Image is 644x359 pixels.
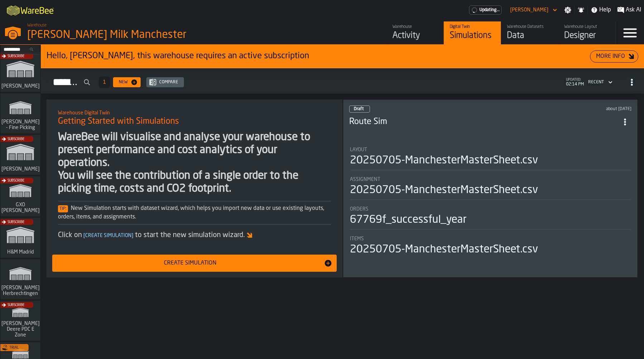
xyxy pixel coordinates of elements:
div: [PERSON_NAME] Milk Manchester [27,29,220,41]
span: Orders [350,206,369,212]
div: Updated: 7/11/2025, 12:51:05 PM Created: 7/11/2025, 12:39:17 PM [502,107,632,112]
div: Title [350,236,631,242]
span: Tip: [58,205,68,212]
a: link-to-/wh/i/b09612b5-e9f1-4a3a-b0a4-784729d61419/simulations [444,21,501,44]
span: Warehouse [27,23,47,28]
span: Assignment [350,177,380,182]
div: Hello, [PERSON_NAME], this warehouse requires an active subscription [47,50,590,62]
div: Title [350,177,631,182]
a: link-to-/wh/i/48cbecf7-1ea2-4bc9-a439-03d5b66e1a58/simulations [0,93,40,135]
div: Menu Subscription [469,5,502,15]
div: stat-Items [350,236,631,256]
a: link-to-/wh/i/baca6aa3-d1fc-43c0-a604-2a1c9d5db74d/simulations [0,176,40,218]
div: ItemListCard-DashboardItemContainer [343,99,638,277]
span: Items [350,236,364,242]
div: Data [507,30,552,41]
button: button-Compare [146,77,184,87]
div: Simulations [450,30,495,41]
div: 20250705-ManchesterMasterSheet.csv [350,184,538,197]
button: button-More Info [590,50,638,63]
label: button-toggle-Menu [616,21,644,44]
span: 02:14 PM [566,82,584,87]
span: 1 [103,80,106,85]
div: Title [350,147,631,153]
div: Digital Twin [450,24,495,29]
label: button-toggle-Settings [561,6,574,14]
div: Click on to start the new simulation wizard. [58,230,331,240]
div: WareBee will visualise and analyse your warehouse to present performance and cost analytics of yo... [58,131,331,195]
div: 20250705-ManchesterMasterSheet.csv [350,154,538,167]
h2: button-Simulations [41,68,644,94]
a: link-to-/wh/i/f0a6b354-7883-413a-84ff-a65eb9c31f03/simulations [0,259,40,301]
div: DropdownMenuValue-4 [588,80,604,85]
div: More Info [593,52,628,61]
a: link-to-/wh/i/b09612b5-e9f1-4a3a-b0a4-784729d61419/pricing/ [469,5,502,15]
span: [ [83,233,85,238]
span: Getting Started with Simulations [58,116,179,127]
div: Activity [392,30,438,41]
div: Warehouse [392,24,438,29]
h2: Sub Title [58,109,331,116]
a: link-to-/wh/i/1653e8cc-126b-480f-9c47-e01e76aa4a88/simulations [0,135,40,176]
button: button-New [113,77,141,87]
a: link-to-/wh/i/9d85c013-26f4-4c06-9c7d-6d35b33af13a/simulations [0,301,40,342]
span: Subscribe [8,137,24,141]
span: Layout [350,147,367,153]
div: Compare [156,80,181,85]
div: DropdownMenuValue-Patrick Blitz [507,6,558,14]
a: link-to-/wh/i/b09612b5-e9f1-4a3a-b0a4-784729d61419/feed/ [386,21,444,44]
div: Title [350,206,631,212]
button: button-Create Simulation [52,255,337,272]
div: DropdownMenuValue-4 [585,78,614,87]
div: Warehouse Datasets [507,24,552,29]
span: Draft [354,107,364,111]
span: Create Simulation [82,233,135,238]
div: status-0 2 [349,105,370,113]
span: updated: [566,78,584,82]
span: Trial [9,346,19,350]
a: link-to-/wh/i/b09612b5-e9f1-4a3a-b0a4-784729d61419/designer [558,21,615,44]
span: Subscribe [8,179,24,183]
h3: Route Sim [349,116,619,128]
div: stat-Layout [350,147,631,170]
div: stat-Assignment [350,177,631,200]
label: button-toggle-Help [588,6,614,14]
div: ButtonLoadMore-Load More-Prev-First-Last [96,77,113,88]
section: card-SimulationDashboardCard-draft [349,140,631,257]
div: stat-Orders [350,206,631,230]
span: Subscribe [8,303,24,307]
a: link-to-/wh/i/72fe6713-8242-4c3c-8adf-5d67388ea6d5/simulations [0,52,40,93]
div: New Simulation starts with dataset wizard, which helps you import new data or use existing layout... [58,204,331,221]
div: ItemListCard- [41,45,644,68]
span: Subscribe [8,54,24,58]
div: Designer [564,30,610,41]
div: New [116,80,131,85]
a: link-to-/wh/i/b09612b5-e9f1-4a3a-b0a4-784729d61419/data [501,21,558,44]
span: Help [599,6,611,14]
div: 20250705-ManchesterMasterSheet.csv [350,243,538,256]
label: button-toggle-Notifications [575,6,587,14]
div: 67769f_successful_year [350,213,467,226]
span: Subscribe [8,220,24,224]
div: ItemListCard- [47,99,342,277]
span: Updating... [479,8,500,13]
a: link-to-/wh/i/0438fb8c-4a97-4a5b-bcc6-2889b6922db0/simulations [0,218,40,259]
div: title-Getting Started with Simulations [52,105,337,131]
div: Warehouse Layout [564,24,610,29]
span: Ask AI [626,6,641,14]
div: Create Simulation [57,259,324,267]
span: ] [132,233,133,238]
div: DropdownMenuValue-Patrick Blitz [510,7,548,13]
label: button-toggle-Ask AI [614,6,644,14]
